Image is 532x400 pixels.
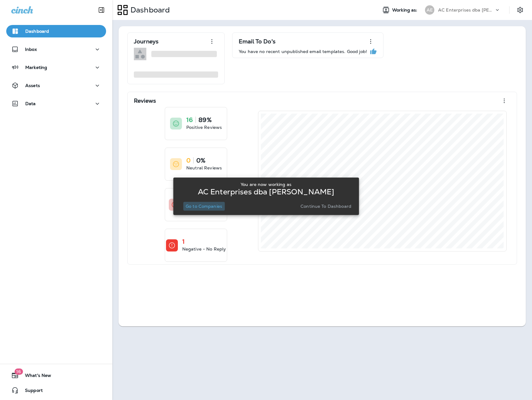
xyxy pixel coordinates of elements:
[438,7,494,12] p: AC Enterprises dba [PERSON_NAME]
[6,43,106,56] button: Inbox
[25,47,37,52] p: Inbox
[198,189,334,194] p: AC Enterprises dba [PERSON_NAME]
[6,384,106,397] button: Support
[19,388,43,395] span: Support
[134,98,156,104] p: Reviews
[93,4,110,16] button: Collapse Sidebar
[134,38,159,45] p: Journeys
[241,182,291,187] p: You are now working as
[128,5,170,15] p: Dashboard
[25,101,36,106] p: Data
[6,79,106,92] button: Assets
[183,202,225,211] button: Go to Companies
[425,5,434,15] div: AE
[25,29,49,34] p: Dashboard
[6,97,106,110] button: Data
[6,61,106,74] button: Marketing
[298,202,354,211] button: Continue to Dashboard
[19,373,51,380] span: What's New
[25,83,40,88] p: Assets
[14,368,23,375] span: 16
[6,25,106,37] button: Dashboard
[6,369,106,382] button: 16What's New
[515,4,526,16] button: Settings
[392,7,419,13] span: Working as:
[25,65,47,70] p: Marketing
[186,204,222,209] p: Go to Companies
[300,204,351,209] p: Continue to Dashboard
